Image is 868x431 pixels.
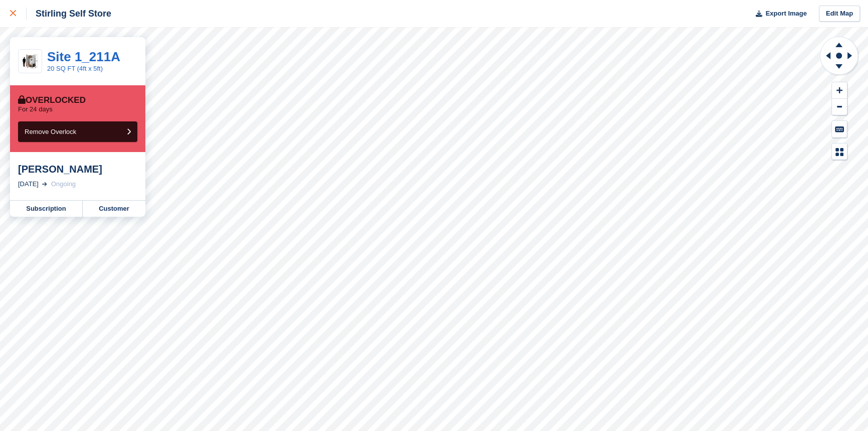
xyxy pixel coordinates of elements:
[10,201,83,217] a: Subscription
[42,182,47,186] img: arrow-right-light-icn-cde0832a797a2874e46488d9cf13f60e5c3a73dbe684e267c42b8395dfbc2abf.svg
[18,121,137,142] button: Remove Overlock
[832,143,847,160] button: Map Legend
[19,53,42,70] img: 20-sqft-unit%20(2).jpg
[832,121,847,137] button: Keyboard Shortcuts
[18,163,137,175] div: [PERSON_NAME]
[27,8,111,20] div: Stirling Self Store
[83,201,145,217] a: Customer
[18,95,86,105] div: Overlocked
[18,105,53,113] p: For 24 days
[47,65,103,72] a: 20 SQ FT (4ft x 5ft)
[51,179,76,189] div: Ongoing
[750,6,807,22] button: Export Image
[765,9,806,19] span: Export Image
[819,6,860,22] a: Edit Map
[47,49,120,64] a: Site 1_211A
[832,82,847,99] button: Zoom In
[18,179,39,189] div: [DATE]
[25,128,76,135] span: Remove Overlock
[832,99,847,115] button: Zoom Out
